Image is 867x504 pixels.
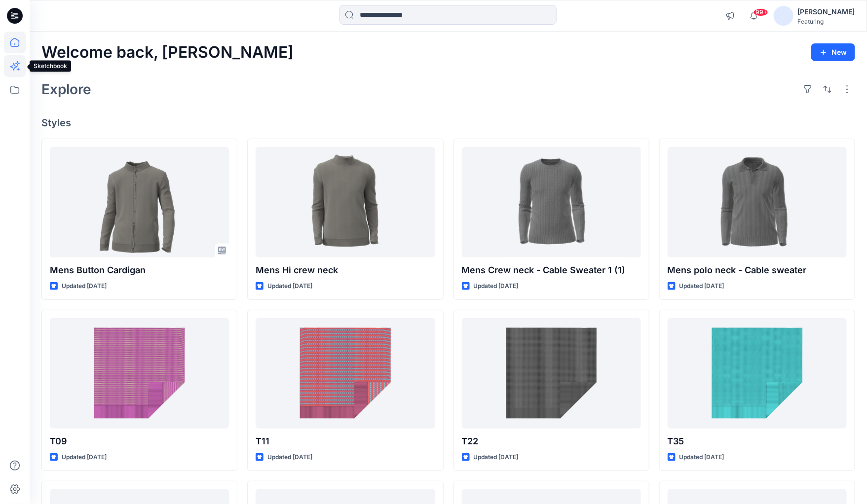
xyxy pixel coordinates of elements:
[50,263,229,277] p: Mens Button Cardigan
[267,281,312,291] p: Updated [DATE]
[50,434,229,448] p: T09
[679,281,724,291] p: Updated [DATE]
[462,263,641,277] p: Mens Crew neck - Cable Sweater 1 (1)
[774,6,793,26] img: avatar
[41,43,294,62] h2: Welcome back, [PERSON_NAME]
[50,318,229,429] a: T09
[811,43,855,61] button: New
[62,452,107,463] p: Updated [DATE]
[797,6,855,18] div: [PERSON_NAME]
[50,147,229,257] a: Mens Button Cardigan
[679,452,724,463] p: Updated [DATE]
[256,147,435,257] a: Mens Hi crew neck
[462,434,641,448] p: T22
[62,281,107,291] p: Updated [DATE]
[668,147,847,257] a: Mens polo neck - Cable sweater
[256,263,435,277] p: Mens Hi crew neck
[462,147,641,257] a: Mens Crew neck - Cable Sweater 1 (1)
[462,318,641,429] a: T22
[474,452,519,463] p: Updated [DATE]
[754,8,768,16] span: 99+
[668,318,847,429] a: T35
[256,318,435,429] a: T11
[267,452,312,463] p: Updated [DATE]
[41,117,855,129] h4: Styles
[256,434,435,448] p: T11
[668,263,847,277] p: Mens polo neck - Cable sweater
[797,18,855,25] div: Featuring
[668,434,847,448] p: T35
[41,81,91,97] h2: Explore
[474,281,519,291] p: Updated [DATE]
